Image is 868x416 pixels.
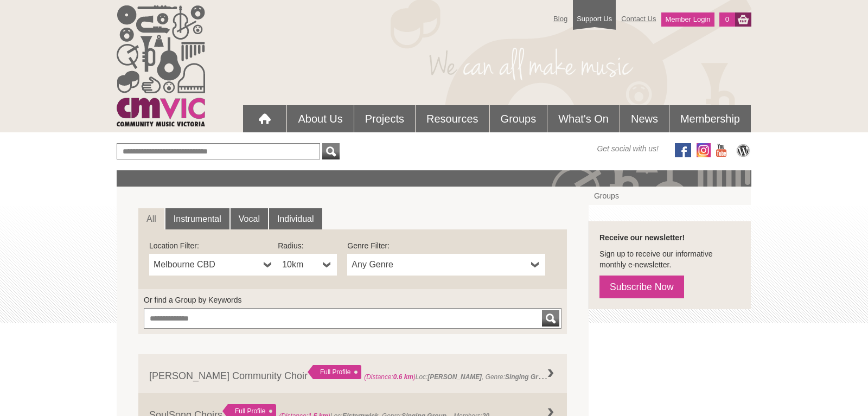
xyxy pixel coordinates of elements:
[149,240,278,251] label: Location Filter:
[505,370,553,381] strong: Singing Group ,
[620,105,669,132] a: News
[416,105,489,132] a: Resources
[231,208,268,230] a: Vocal
[697,143,711,157] img: icon-instagram.png
[599,248,740,270] p: Sign up to receive our informative monthly e-newsletter.
[364,373,416,381] span: (Distance: )
[735,143,751,157] img: CMVic Blog
[364,370,555,381] span: Loc: , Genre: ,
[547,105,620,132] a: What's On
[599,276,684,298] a: Subscribe Now
[278,240,337,251] label: Radius:
[144,295,561,305] label: Or find a Group by Keywords
[287,105,353,132] a: About Us
[278,254,337,276] a: 10km
[393,373,413,381] strong: 0.6 km
[548,9,573,28] a: Blog
[347,254,545,276] a: Any Genre
[597,143,659,154] span: Get social with us!
[354,105,415,132] a: Projects
[269,208,322,230] a: Individual
[616,9,661,28] a: Contact Us
[352,258,527,271] span: Any Genre
[347,240,545,251] label: Genre Filter:
[719,12,735,27] a: 0
[661,12,714,27] a: Member Login
[282,258,318,271] span: 10km
[599,233,685,242] strong: Receive our newsletter!
[427,373,482,381] strong: [PERSON_NAME]
[165,208,229,230] a: Instrumental
[308,365,361,379] div: Full Profile
[117,5,205,126] img: cmvic_logo.png
[138,208,164,230] a: All
[669,105,751,132] a: Membership
[149,254,278,276] a: Melbourne CBD
[154,258,259,271] span: Melbourne CBD
[589,187,751,205] a: Groups
[138,354,567,393] a: [PERSON_NAME] Community Choir Full Profile (Distance:0.6 km)Loc:[PERSON_NAME], Genre:Singing Grou...
[490,105,547,132] a: Groups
